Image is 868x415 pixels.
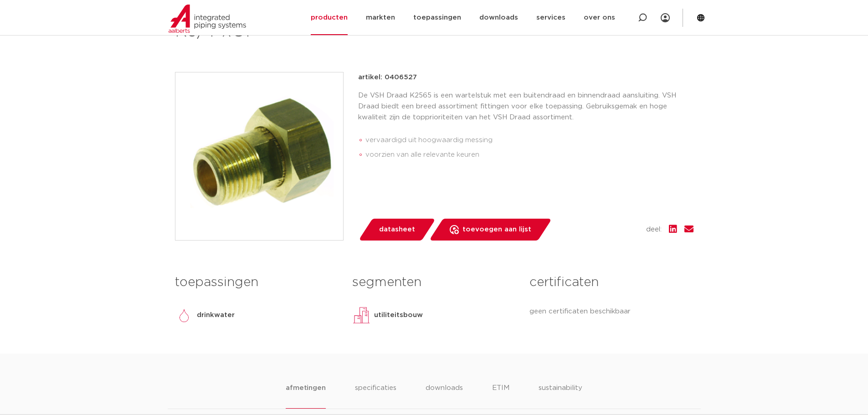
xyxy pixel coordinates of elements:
p: drinkwater [197,310,235,321]
span: datasheet [379,222,415,237]
p: geen certificaten beschikbaar [529,306,693,317]
p: De VSH Draad K2565 is een wartelstuk met een buitendraad en binnendraad aansluiting. VSH Draad bi... [358,90,693,123]
p: utiliteitsbouw [374,310,423,321]
li: afmetingen [286,383,325,409]
span: toevoegen aan lijst [462,222,531,237]
img: utiliteitsbouw [352,306,370,324]
li: vervaardigd uit hoogwaardig messing [365,133,693,148]
h3: toepassingen [175,273,339,292]
li: ETIM [492,383,509,409]
div: my IPS [661,8,670,28]
img: Product Image for VSH Draad 2-delige koppeling MF R3/4"xG1" [175,72,343,240]
a: datasheet [358,219,436,241]
span: deel: [646,224,662,235]
li: voorzien van alle relevante keuren [365,148,693,162]
p: artikel: 0406527 [358,72,417,83]
h3: certificaten [529,273,693,292]
li: specificaties [355,383,396,409]
li: sustainability [539,383,582,409]
h3: segmenten [352,273,516,292]
li: downloads [426,383,463,409]
img: drinkwater [175,306,193,324]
